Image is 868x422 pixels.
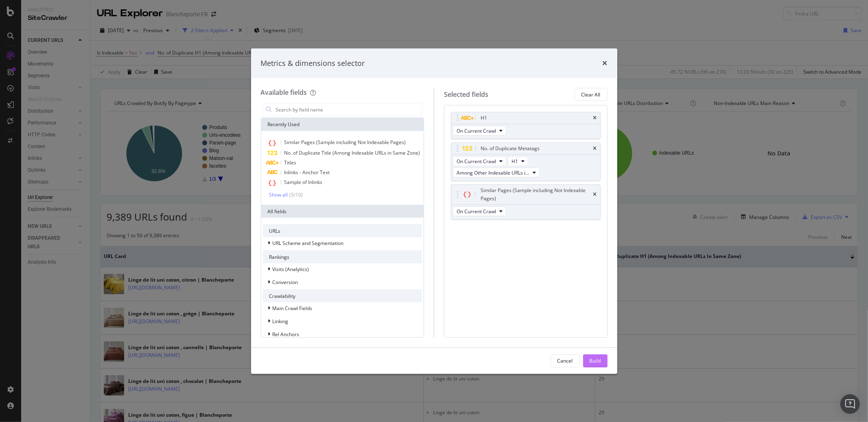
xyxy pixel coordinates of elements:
[284,159,297,166] span: Titles
[582,91,601,98] div: Clear All
[261,88,307,97] div: Available fields
[603,58,608,69] div: times
[457,169,529,176] span: Among Other Indexable URLs in Same Zone
[273,266,309,273] span: Visits (Analytics)
[261,118,424,131] div: Recently Used
[453,168,540,177] button: Among Other Indexable URLs in Same Zone
[275,103,422,116] input: Search by field name
[453,126,506,136] button: On Current Crawl
[457,158,496,165] span: On Current Crawl
[273,240,344,247] span: URL Scheme and Segmentation
[263,289,422,302] div: Crawlability
[593,146,597,151] div: times
[263,224,422,237] div: URLs
[508,156,528,166] button: H1
[512,158,518,165] span: H1
[590,357,601,364] div: Build
[451,112,601,139] div: H1timesOn Current Crawl
[284,179,323,186] span: Sample of Inlinks
[273,331,300,338] span: Rel Anchors
[558,357,573,364] div: Cancel
[481,114,487,122] div: H1
[575,88,608,101] button: Clear All
[273,305,313,312] span: Main Crawl Fields
[284,169,330,176] span: Inlinks - Anchor Text
[261,205,424,218] div: All fields
[583,354,608,367] button: Build
[269,192,288,198] div: Show all
[273,279,298,286] span: Conversion
[451,184,601,220] div: Similar Pages (Sample including Not Indexable Pages)timesOn Current Crawl
[551,354,580,367] button: Cancel
[251,48,617,374] div: modal
[453,156,506,166] button: On Current Crawl
[457,127,496,134] span: On Current Crawl
[263,250,422,263] div: Rankings
[481,144,540,153] div: No. of Duplicate Metatags
[453,206,506,216] button: On Current Crawl
[593,192,597,197] div: times
[284,139,406,146] span: Similar Pages (Sample including Not Indexable Pages)
[593,116,597,120] div: times
[444,90,488,99] div: Selected fields
[273,318,289,325] span: Linking
[457,208,496,215] span: On Current Crawl
[481,186,592,203] div: Similar Pages (Sample including Not Indexable Pages)
[288,191,303,198] div: ( 5 / 10 )
[840,394,860,414] div: Open Intercom Messenger
[284,149,420,156] span: No. of Duplicate Title (Among Indexable URLs in Same Zone)
[261,58,365,69] div: Metrics & dimensions selector
[451,142,601,181] div: No. of Duplicate MetatagstimesOn Current CrawlH1Among Other Indexable URLs in Same Zone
